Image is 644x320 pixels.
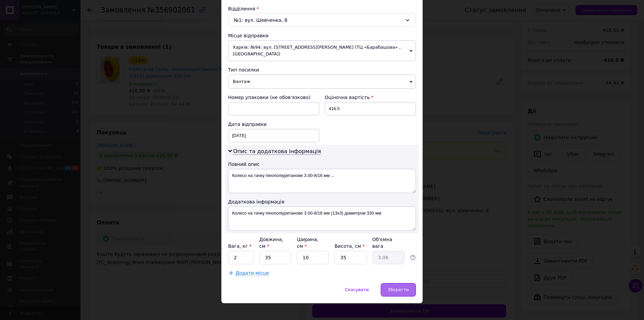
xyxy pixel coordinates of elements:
[228,94,319,101] div: Номер упаковки (не обов'язково)
[388,287,409,292] span: Зберегти
[228,33,269,38] span: Місце відправки
[235,270,269,276] span: Додати місце
[228,40,416,61] span: Харків: №94: вул. [STREET_ADDRESS][PERSON_NAME] (ТЦ «Барабашова» , [GEOGRAPHIC_DATA])
[297,237,318,249] label: Ширина, см
[372,236,405,249] div: Об'ємна вага
[228,5,416,12] div: Відділення
[228,67,259,73] span: Тип посилки
[228,75,416,89] span: Вантаж
[228,161,416,168] div: Повний опис
[334,243,365,249] label: Висота, см
[345,287,369,292] span: Скасувати
[228,13,416,27] div: №1: вул. Шевченка, 8
[325,94,416,101] div: Оціночна вартість
[228,169,416,193] textarea: Колесо на тачку пінополіуретанове 3.00-8/16 мм ...
[228,198,416,205] div: Додаткова інформація
[259,237,283,249] label: Довжина, см
[233,148,321,155] span: Опис та додаткова інформація
[228,207,416,231] textarea: Колесо на тачку пінополіуретанове 3.00-8/16 мм (13х3) діаметром 330 мм
[228,121,319,128] div: Дата відправки
[228,243,252,249] label: Вага, кг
